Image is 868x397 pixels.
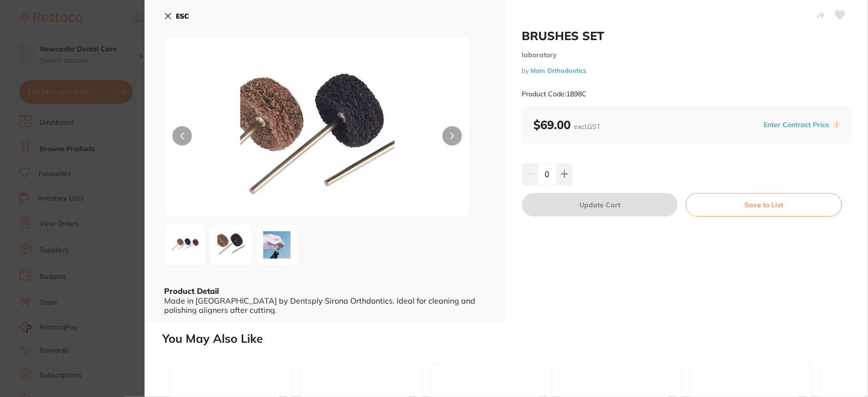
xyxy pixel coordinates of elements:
button: ESC [164,8,189,24]
img: MjQ1NjAyMQ [259,227,295,263]
div: Made in [GEOGRAPHIC_DATA] by Dentsply Sirona Orthdontics. Ideal for cleaning and polishing aligne... [164,296,487,314]
img: NjAyMQ [226,61,409,216]
b: $69.00 [534,117,601,132]
span: excl. GST [574,122,601,131]
img: NDI0NTYwMjE [168,227,203,263]
h2: BRUSHES SET [522,28,853,43]
small: laboratory [522,51,853,59]
img: NjAyMQ [213,227,249,263]
small: Product Code: 1898C [522,90,587,98]
label: i [833,121,841,129]
a: Main Orthodontics [531,66,587,74]
button: Update Cart [522,193,678,217]
button: Save to List [686,193,842,217]
h2: You May Also Like [162,332,864,346]
button: Enter Contract Price [761,120,833,130]
b: Product Detail [164,286,219,296]
b: ESC [176,12,189,21]
small: by [522,67,853,74]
